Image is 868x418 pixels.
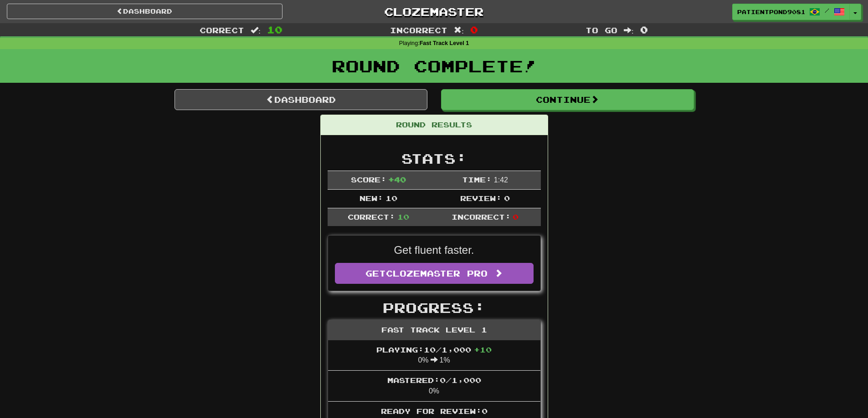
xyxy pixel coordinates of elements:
[397,212,409,221] span: 10
[335,242,534,258] p: Get fluent faster.
[388,175,406,184] span: + 40
[267,24,282,35] span: 10
[513,212,519,221] span: 0
[504,194,510,202] span: 0
[348,212,395,221] span: Correct:
[452,212,511,221] span: Incorrect:
[387,376,481,384] span: Mastered: 0 / 1,000
[460,194,502,202] span: Review:
[825,7,829,14] span: /
[640,24,648,35] span: 0
[376,345,492,354] span: Playing: 10 / 1,000
[175,89,427,110] a: Dashboard
[420,40,469,46] strong: Fast Track Level 1
[494,176,508,184] span: 1 : 42
[7,4,282,19] a: Dashboard
[296,4,572,20] a: Clozemaster
[251,26,261,34] span: :
[328,151,541,166] h2: Stats:
[624,26,634,34] span: :
[328,370,540,402] li: 0%
[351,175,386,184] span: Score:
[386,268,488,278] span: Clozemaster Pro
[737,8,805,16] span: PatientPond9081
[328,320,540,340] div: Fast Track Level 1
[328,300,541,315] h2: Progress:
[474,345,492,354] span: + 10
[3,57,865,75] h1: Round Complete!
[385,194,397,202] span: 10
[360,194,383,202] span: New:
[441,89,694,110] button: Continue
[586,25,617,35] span: To go
[328,340,540,371] li: 0% 1%
[321,115,548,135] div: Round Results
[462,175,492,184] span: Time:
[732,4,850,20] a: PatientPond9081 /
[335,263,534,284] a: GetClozemaster Pro
[470,24,478,35] span: 0
[454,26,464,34] span: :
[390,25,447,35] span: Incorrect
[200,25,244,35] span: Correct
[381,407,488,415] span: Ready for Review: 0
